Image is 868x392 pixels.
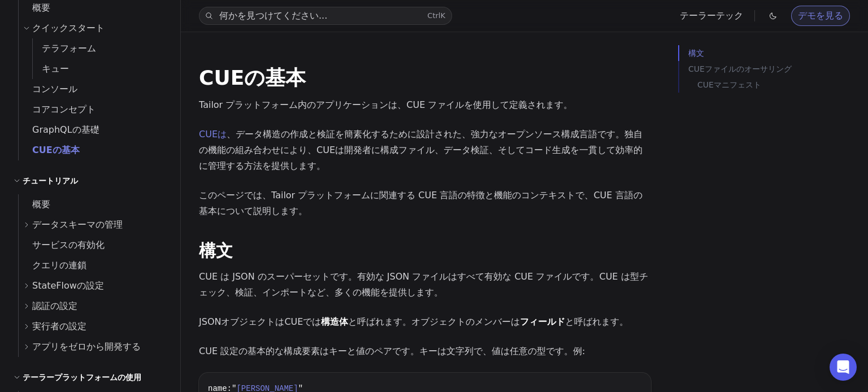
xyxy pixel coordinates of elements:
a: GraphQLの基礎 [19,120,167,140]
font: アプリをゼロから開発する [32,341,141,352]
font: CUE は JSON のスーパーセットです。有効な JSON ファイルはすべて有効な CUE ファイルです。CUE は型チェック、検証、インポートなど、多くの機能を提供します。 [199,271,648,298]
font: GraphQLの基礎 [32,124,99,135]
font: 認証の設定 [32,300,77,311]
a: キュー [33,59,167,79]
font: CUEの基本 [199,66,306,89]
font: サービスの有効化 [32,239,105,250]
font: コアコンセプト [32,104,96,115]
div: インターコムメッセンジャーを開く [830,354,857,381]
a: クエリの連鎖 [19,255,167,276]
font: チュートリアル [23,176,78,185]
font: デモを見る [798,10,843,21]
a: コンソール [19,79,167,99]
a: CUEは [199,129,227,140]
a: 概要 [19,194,167,215]
a: テラフォーム [33,38,167,59]
font: 構造体 [321,316,348,327]
font: と呼ばれます。オブジェクトのメンバーは [348,316,520,327]
a: コアコンセプト [19,99,167,120]
kbd: Ctrl [427,11,440,20]
font: このページでは、Tailor プラットフォームに関連する CUE 言語の特徴と機能のコンテキストで、CUE 言語の基本について説明します。 [199,190,643,216]
a: デモを見る [791,6,850,26]
font: 何かを見つけてください... [219,10,327,21]
font: 概要 [32,2,50,13]
font: CUEファイルのオーサリング [688,64,792,73]
font: コンソール [32,84,77,94]
a: サービスの有効化 [19,235,167,255]
font: フィールド [520,316,565,327]
font: クエリの連鎖 [32,260,86,271]
font: 、データ構造の作成と検証を簡素化するために設計された、強力なオープンソース構成言語です。独自の機能の組み合わせにより、CUEは開発者に構成ファイル、データ検証、そしてコード生成を一貫して効率的に... [199,129,643,171]
font: JSONオブジェクトはCUEでは [199,316,321,327]
font: Tailor プラットフォーム内のアプリケーションは、CUE ファイルを使用して定義されます。 [199,99,572,110]
font: 概要 [32,199,50,210]
font: 実行者の設定 [32,321,86,332]
font: キュー [42,63,69,74]
font: 構文 [688,49,704,58]
font: CUEマニフェスト [697,80,761,89]
button: 何かを見つけてください...CtrlK [199,7,452,25]
font: CUE 設定の基本的な構成要素はキーと値のペアです。キーは文字列で、値は任意の型です。例: [199,346,585,356]
a: CUEファイルのオーサリング [688,61,863,77]
a: 構文 [688,45,863,61]
kbd: K [440,11,445,20]
font: クイックスタート [32,23,105,33]
font: と呼ばれます。 [565,316,628,327]
font: テラフォーム [42,43,96,54]
a: CUEの基本 [19,140,167,160]
a: CUEマニフェスト [697,77,863,93]
font: テーラープラットフォームの使用 [23,373,141,382]
a: テーラーテック [680,10,743,21]
font: データスキーマの管理 [32,219,123,230]
a: 構文 [199,241,233,260]
button: ダークモードを切り替える [766,9,780,23]
font: CUEの基本 [32,145,80,155]
font: StateFlowの設定 [32,280,104,291]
